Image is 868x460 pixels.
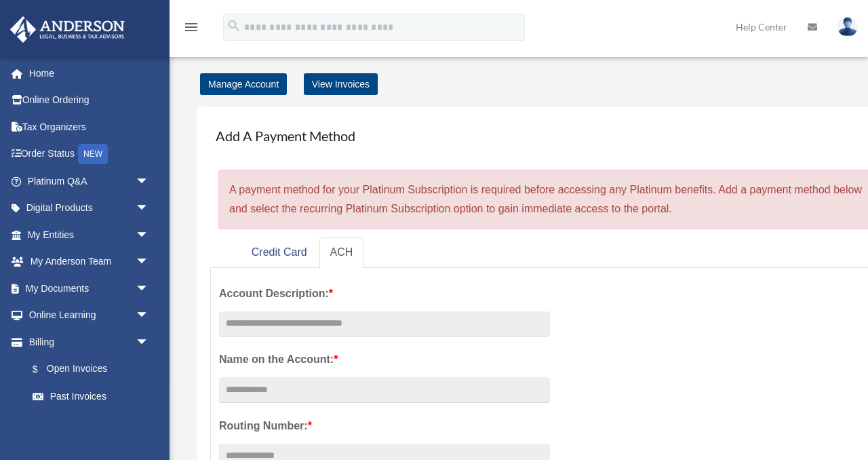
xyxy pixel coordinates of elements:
a: Manage Account [200,73,287,95]
img: User Pic [837,17,858,37]
label: Routing Number: [219,417,550,436]
a: Online Learningarrow_drop_down [9,302,170,329]
a: $Open Invoices [19,356,170,383]
a: Manage Payments [19,410,163,437]
a: Platinum Q&Aarrow_drop_down [9,168,170,195]
label: Name on the Account: [219,350,550,369]
span: arrow_drop_down [136,248,163,276]
i: menu [183,19,199,35]
span: arrow_drop_down [136,221,163,249]
a: Tax Organizers [9,113,170,140]
img: Anderson Advisors Platinum Portal [6,16,129,43]
a: Digital Productsarrow_drop_down [9,195,170,222]
label: Account Description: [219,284,550,303]
a: Billingarrow_drop_down [9,328,170,356]
span: arrow_drop_down [136,168,163,195]
span: $ [40,361,47,378]
a: Order StatusNEW [9,140,170,168]
span: arrow_drop_down [136,328,163,356]
a: My Documentsarrow_drop_down [9,275,170,302]
a: My Anderson Teamarrow_drop_down [9,248,170,275]
a: Past Invoices [19,383,170,410]
span: arrow_drop_down [136,302,163,330]
div: NEW [78,144,108,164]
a: My Entitiesarrow_drop_down [9,221,170,248]
a: View Invoices [304,73,378,95]
a: Home [9,60,170,87]
i: search [226,18,241,33]
a: menu [183,24,199,35]
span: arrow_drop_down [136,275,163,303]
span: arrow_drop_down [136,195,163,223]
a: ACH [319,237,364,268]
a: Online Ordering [9,87,170,114]
a: Credit Card [241,237,318,268]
